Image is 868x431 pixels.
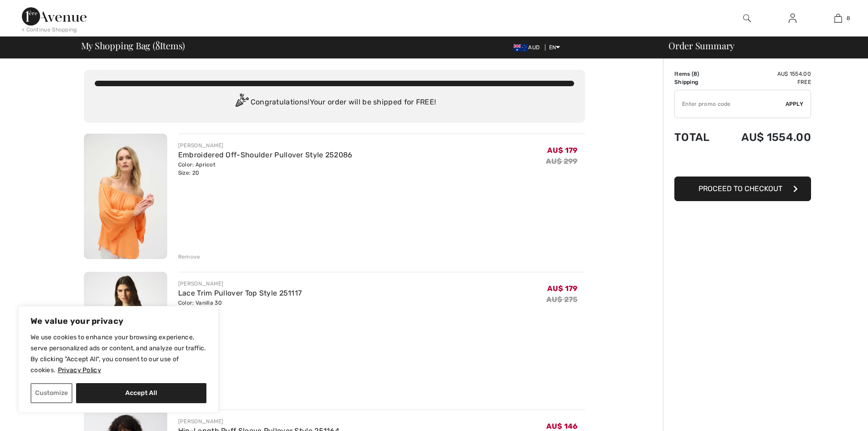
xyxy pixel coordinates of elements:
span: AU$ 146 [546,422,577,431]
td: Items ( ) [674,70,720,78]
button: Accept All [76,383,206,403]
s: AU$ 275 [546,295,577,304]
td: AU$ 1554.00 [720,70,811,78]
span: AUD [514,44,543,51]
div: We value your privacy [18,306,219,413]
p: We value your privacy [31,316,206,327]
span: My Shopping Bag ( Items) [81,41,185,50]
span: AU$ 179 [547,146,577,155]
div: Remove [178,253,200,261]
img: 1ère Avenue [22,7,87,26]
td: Free [720,78,811,86]
p: We use cookies to enhance your browsing experience, serve personalized ads or content, and analyz... [31,332,206,376]
a: 8 [816,13,860,24]
span: 8 [155,39,160,51]
a: Lace Trim Pullover Top Style 251117 [178,289,302,297]
input: Promo code [675,90,786,118]
img: Australian Dollar [514,44,528,52]
div: [PERSON_NAME] [178,417,339,426]
iframe: PayPal [674,153,811,173]
div: [PERSON_NAME] [178,141,353,150]
span: 8 [693,71,697,77]
div: Congratulations! Your order will be shipped for FREE! [95,93,574,112]
span: EN [549,44,560,51]
a: Embroidered Off-Shoulder Pullover Style 252086 [178,151,353,159]
img: My Bag [834,13,842,24]
s: AU$ 299 [546,157,577,166]
a: Privacy Policy [57,366,102,374]
div: Order Summary [657,41,863,50]
img: Lace Trim Pullover Top Style 251117 [84,272,167,397]
span: Apply [786,100,804,108]
div: < Continue Shopping [22,26,77,34]
img: Embroidered Off-Shoulder Pullover Style 252086 [84,134,167,259]
span: AU$ 179 [547,284,577,293]
div: Color: Apricot Size: 20 [178,161,353,177]
td: Shipping [674,78,720,86]
button: Customize [31,383,72,403]
span: Proceed to Checkout [699,184,782,193]
img: My Info [789,13,796,24]
div: [PERSON_NAME] [178,280,302,288]
td: AU$ 1554.00 [720,122,811,153]
button: Proceed to Checkout [674,177,811,201]
img: search the website [743,13,751,24]
div: Color: Vanilla 30 Size: 18 [178,299,302,315]
a: Sign In [781,13,804,24]
img: Congratulation2.svg [232,93,251,112]
span: 8 [847,14,850,22]
td: Total [674,122,720,153]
